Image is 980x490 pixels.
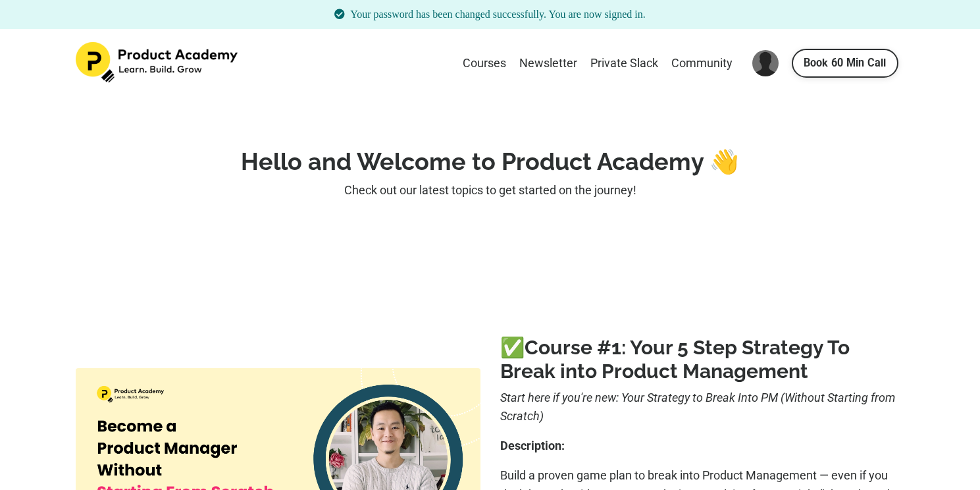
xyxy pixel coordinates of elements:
b: ✅ [500,336,611,359]
img: Product Academy Logo [76,42,240,83]
b: Description: [500,439,565,452]
a: Community [671,54,733,73]
a: 1: Your 5 Step Strategy To Break into Product Management [500,336,850,383]
a: Private Slack [590,54,658,73]
a: Newsletter [519,54,577,73]
p: Check out our latest topics to get started on the journey! [76,181,905,200]
strong: Hello and Welcome to Product Academy 👋 [241,148,739,175]
a: Courses [463,54,506,73]
a: Course # [525,336,611,359]
img: User Avatar [752,50,779,76]
h5: Your password has been changed successfully. You are now signed in. [76,5,905,24]
a: Book 60 Min Call [792,49,898,78]
i: Start here if you're new: Your Strategy to Break Into PM (Without Starting from Scratch) [500,391,895,423]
